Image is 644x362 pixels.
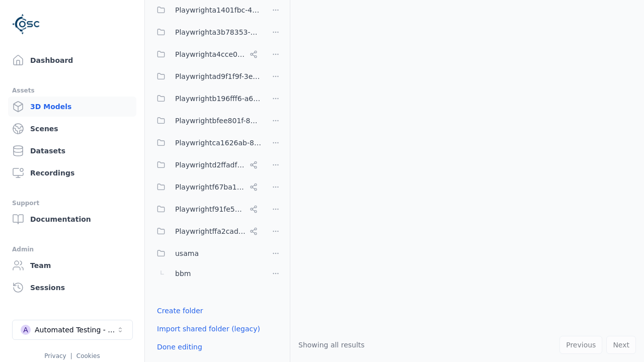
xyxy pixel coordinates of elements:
a: Recordings [8,163,136,183]
span: Showing all results [298,341,365,349]
div: Assets [12,84,132,97]
button: Done editing [151,338,208,356]
button: Create folder [151,302,209,320]
button: Playwrightffa2cad8-0214-4c2f-a758-8e9593c5a37e [151,221,262,241]
span: Playwrightf91fe523-dd75-44f3-a953-451f6070cb42 [175,203,246,215]
span: Playwrightffa2cad8-0214-4c2f-a758-8e9593c5a37e [175,225,246,237]
span: Playwrighta1401fbc-43d7-48dd-a309-be935d99d708 [175,4,262,16]
button: Playwrightd2ffadf0-c973-454c-8fcf-dadaeffcb802 [151,155,262,175]
button: Playwrightf67ba199-386a-42d1-aebc-3b37e79c7296 [151,177,262,197]
a: Scenes [8,119,136,139]
span: Playwrighta3b78353-5999-46c5-9eab-70007203469a [175,26,262,38]
a: Sessions [8,278,136,298]
button: Playwrightbfee801f-8be1-42a6-b774-94c49e43b650 [151,111,262,131]
a: Import shared folder (legacy) [157,324,260,334]
a: Privacy [44,352,66,359]
a: Cookies [76,352,100,359]
span: Playwrightf67ba199-386a-42d1-aebc-3b37e79c7296 [175,181,246,193]
img: Logo [12,10,40,38]
span: Playwrightbfee801f-8be1-42a6-b774-94c49e43b650 [175,115,262,127]
span: Playwrighta4cce06a-a8e6-4c0d-bfc1-93e8d78d750a [175,48,246,60]
span: Playwrightd2ffadf0-c973-454c-8fcf-dadaeffcb802 [175,159,246,171]
a: Dashboard [8,50,136,70]
span: Playwrightca1626ab-8cec-4ddc-b85a-2f9392fe08d1 [175,137,262,149]
div: A [21,325,31,335]
button: bbm [151,263,262,284]
button: Playwrightb196fff6-a6ee-45a8-a854-55a22943fe5c [151,88,262,109]
button: usama [151,243,262,263]
div: Automated Testing - Playwright [35,325,116,335]
button: Playwrightca1626ab-8cec-4ddc-b85a-2f9392fe08d1 [151,133,262,153]
button: Import shared folder (legacy) [151,320,266,338]
a: Documentation [8,209,136,229]
a: 3D Models [8,97,136,117]
div: Support [12,197,132,209]
button: Playwrighta3b78353-5999-46c5-9eab-70007203469a [151,22,262,42]
span: Playwrightb196fff6-a6ee-45a8-a854-55a22943fe5c [175,93,262,105]
a: Create folder [157,306,203,316]
button: Playwrightad9f1f9f-3e6a-4231-8f19-c506bf64a382 [151,66,262,86]
button: Playwrighta4cce06a-a8e6-4c0d-bfc1-93e8d78d750a [151,44,262,64]
button: Select a workspace [12,320,133,340]
a: Datasets [8,141,136,161]
span: Playwrightad9f1f9f-3e6a-4231-8f19-c506bf64a382 [175,70,262,82]
button: Playwrightf91fe523-dd75-44f3-a953-451f6070cb42 [151,199,262,219]
span: usama [175,247,199,259]
span: bbm [175,267,191,280]
span: | [70,352,72,359]
a: Team [8,255,136,276]
div: Admin [12,243,132,255]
